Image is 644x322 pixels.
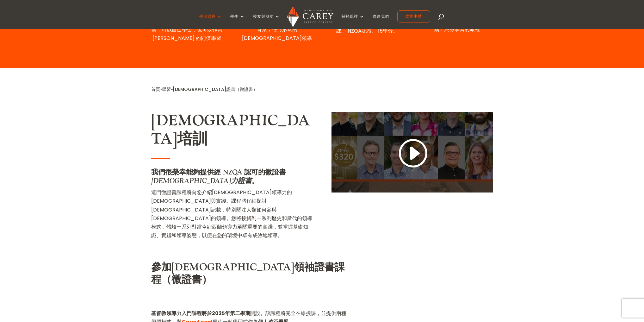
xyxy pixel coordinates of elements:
[287,6,333,27] img: 凱里浸會學院
[151,261,345,286] font: 參加[DEMOGRAPHIC_DATA]領袖證書課程（微證書）
[230,14,245,29] a: 學生
[342,14,364,29] a: 關於凱裡
[152,17,222,41] font: 學習，隨時隨地，依照自己的節奏，可以自己學習，也可以作為 [PERSON_NAME] 的同儕學習
[253,14,274,19] font: 校友與朋友
[171,86,173,92] font: »
[160,86,162,92] font: »
[373,14,389,29] a: 聯絡我們
[397,10,430,22] a: 立即申請
[151,176,259,185] font: [DEMOGRAPHIC_DATA]力證書。
[151,168,300,177] font: 我們很榮幸能夠提供經 NZQA 認可的微證書——
[151,189,312,239] font: 這門微證書課程將向您介紹[DEMOGRAPHIC_DATA]領導力的[DEMOGRAPHIC_DATA]與實踐。課程將仔細探討[DEMOGRAPHIC_DATA]記載，特別關注人類如何參與[DE...
[242,17,313,41] font: 適合任何紐西蘭人，任何年齡或背景，任何形式的[DEMOGRAPHIC_DATA]領導
[250,310,260,317] font: 開設
[151,310,250,317] font: 基督教領導力入門課程將於2025年第二學期
[151,111,310,149] font: [DEMOGRAPHIC_DATA]培訓
[230,14,238,19] font: 學生
[173,86,257,92] font: [DEMOGRAPHIC_DATA]證書（微證書）
[373,14,389,19] font: 聯絡我們
[199,14,222,29] a: 學習選擇
[342,14,358,19] font: 關於凱裡
[253,14,280,29] a: 校友與朋友
[199,14,216,19] font: 學習選擇
[162,86,171,92] a: 學習
[151,86,160,92] a: 首頁
[406,14,422,19] font: 立即申請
